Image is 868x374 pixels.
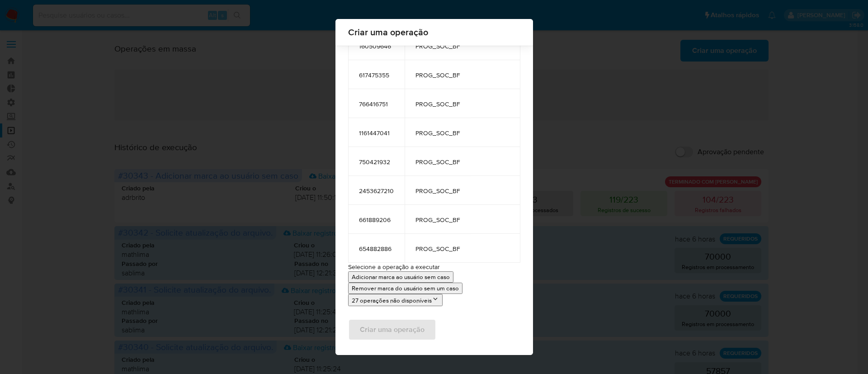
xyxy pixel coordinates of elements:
span: 2453627210 [359,187,394,195]
button: Remover marca do usuário sem um caso [348,283,462,294]
span: PROG_SOC_BF [415,187,460,195]
span: PROG_SOC_BF [415,245,460,253]
span: PROG_SOC_BF [415,129,460,137]
span: PROG_SOC_BF [415,71,460,79]
span: PROG_SOC_BF [415,216,460,224]
span: 617475355 [359,71,394,79]
button: Adicionar marca ao usuário sem caso [348,271,453,283]
span: 1161447041 [359,129,394,137]
p: Remover marca do usuário sem um caso [352,284,459,293]
button: 27 operações não disponíveis [348,294,443,306]
span: Criar uma operação [348,28,520,37]
span: 766416751 [359,100,394,108]
span: 654882886 [359,245,394,253]
span: PROG_SOC_BF [415,100,460,108]
p: Selecione a operação a executar [348,263,520,272]
span: 160509646 [359,42,394,50]
span: PROG_SOC_BF [415,158,460,166]
p: Adicionar marca ao usuário sem caso [352,273,450,281]
span: 661889206 [359,216,394,224]
span: PROG_SOC_BF [415,42,460,50]
span: 750421932 [359,158,394,166]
